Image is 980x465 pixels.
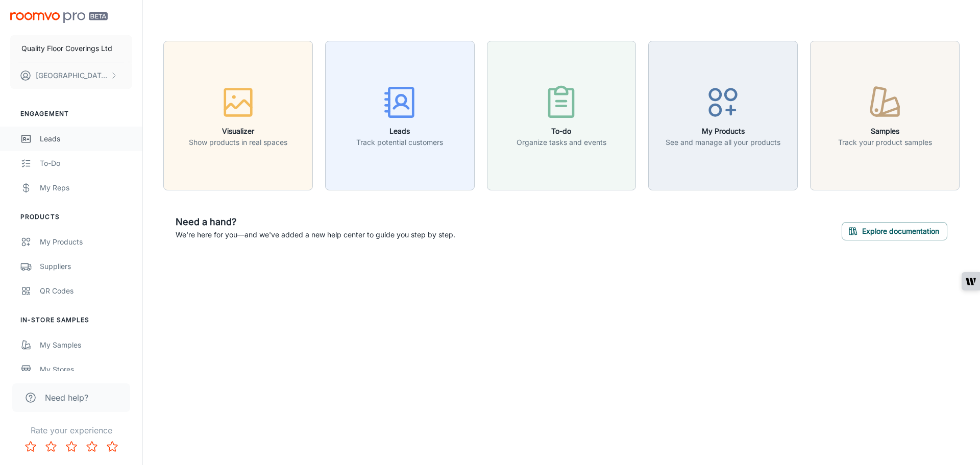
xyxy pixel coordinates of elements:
p: See and manage all your products [666,137,780,148]
img: Roomvo PRO Beta [10,12,108,23]
button: To-doOrganize tasks and events [487,41,636,190]
div: Suppliers [40,261,132,272]
a: Explore documentation [842,225,947,235]
button: Quality Floor Coverings Ltd [10,35,132,62]
div: My Products [40,236,132,248]
button: My ProductsSee and manage all your products [648,41,798,190]
h6: To-do [517,126,606,137]
p: Track your product samples [838,137,932,148]
h6: Samples [838,126,932,137]
button: [GEOGRAPHIC_DATA] Scarlett [10,62,132,89]
p: [GEOGRAPHIC_DATA] Scarlett [36,70,108,81]
h6: Leads [356,126,443,137]
p: Track potential customers [356,137,443,148]
div: My Reps [40,182,132,193]
a: LeadsTrack potential customers [325,110,475,120]
h6: Need a hand? [176,215,455,229]
a: My ProductsSee and manage all your products [648,110,798,120]
a: SamplesTrack your product samples [810,110,960,120]
div: Leads [40,133,132,144]
a: To-doOrganize tasks and events [487,110,636,120]
button: VisualizerShow products in real spaces [163,41,313,190]
div: QR Codes [40,285,132,297]
div: To-do [40,158,132,169]
button: LeadsTrack potential customers [325,41,475,190]
h6: My Products [666,126,780,137]
button: Explore documentation [842,222,947,240]
p: Quality Floor Coverings Ltd [21,43,112,54]
p: Organize tasks and events [517,137,606,148]
h6: Visualizer [189,126,287,137]
p: We're here for you—and we've added a new help center to guide you step by step. [176,229,455,240]
p: Show products in real spaces [189,137,287,148]
button: SamplesTrack your product samples [810,41,960,190]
